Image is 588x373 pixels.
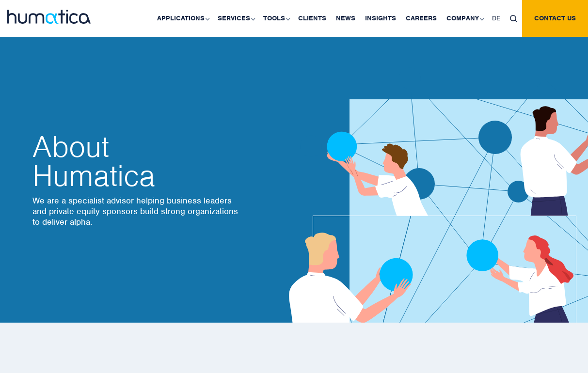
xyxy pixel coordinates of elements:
span: About [32,132,241,161]
img: logo [7,10,91,24]
img: search_icon [510,15,517,22]
h2: Humatica [32,132,241,190]
p: We are a specialist advisor helping business leaders and private equity sponsors build strong org... [32,195,241,227]
span: DE [492,14,500,22]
